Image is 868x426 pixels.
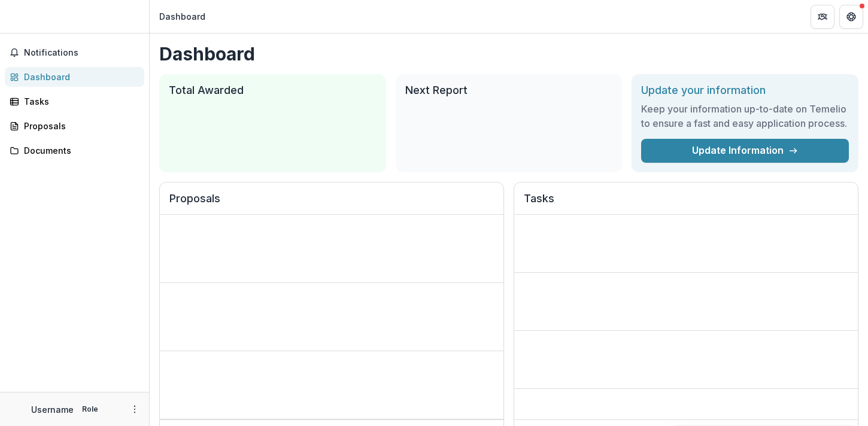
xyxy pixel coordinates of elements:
[5,116,144,136] a: Proposals
[641,139,849,163] a: Update Information
[5,141,144,160] a: Documents
[24,95,135,108] div: Tasks
[641,102,849,130] h3: Keep your information up-to-date on Temelio to ensure a fast and easy application process.
[524,192,848,215] h2: Tasks
[24,144,135,157] div: Documents
[839,5,863,29] button: Get Help
[169,192,494,215] h2: Proposals
[24,71,135,83] div: Dashboard
[24,48,139,58] span: Notifications
[78,404,102,415] p: Role
[128,402,142,416] button: More
[31,403,74,416] p: Username
[811,5,834,29] button: Partners
[159,10,205,23] div: Dashboard
[405,84,613,97] h2: Next Report
[169,84,377,97] h2: Total Awarded
[5,43,144,62] button: Notifications
[154,8,210,25] nav: breadcrumb
[159,43,858,65] h1: Dashboard
[24,120,135,132] div: Proposals
[5,67,144,87] a: Dashboard
[5,92,144,111] a: Tasks
[641,84,849,97] h2: Update your information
